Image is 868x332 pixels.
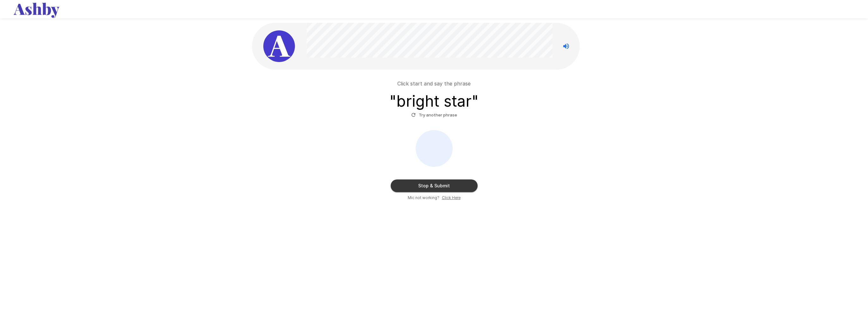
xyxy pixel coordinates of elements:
[442,195,461,200] u: Click Here
[389,92,479,110] h3: " bright star "
[263,30,295,62] img: ashby_avatar.jpeg
[560,40,572,53] button: Stop reading questions aloud
[408,195,439,201] span: Mic not working?
[397,80,471,87] p: Click start and say the phrase
[391,179,478,192] button: Stop & Submit
[410,110,459,120] button: Try another phrase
